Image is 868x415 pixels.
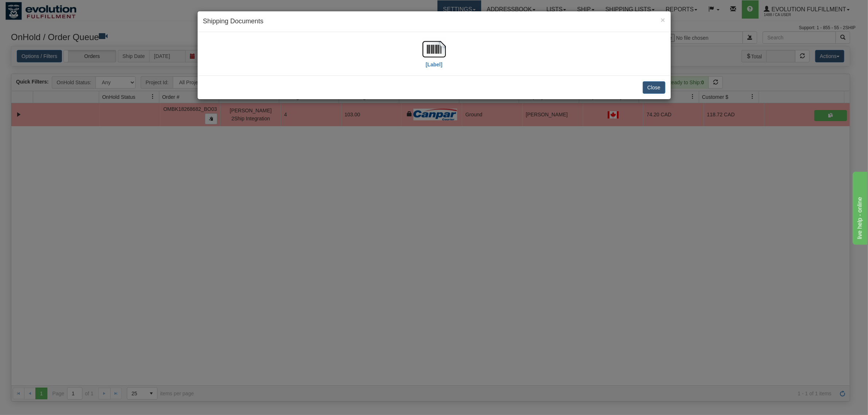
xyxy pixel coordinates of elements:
[423,38,446,61] img: barcode.jpg
[661,16,665,24] button: Close
[203,17,665,26] h4: Shipping Documents
[5,4,67,13] div: live help - online
[643,81,665,94] button: Close
[426,61,443,68] label: [Label]
[661,16,665,24] span: ×
[851,170,867,245] iframe: chat widget
[423,46,446,67] a: [Label]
